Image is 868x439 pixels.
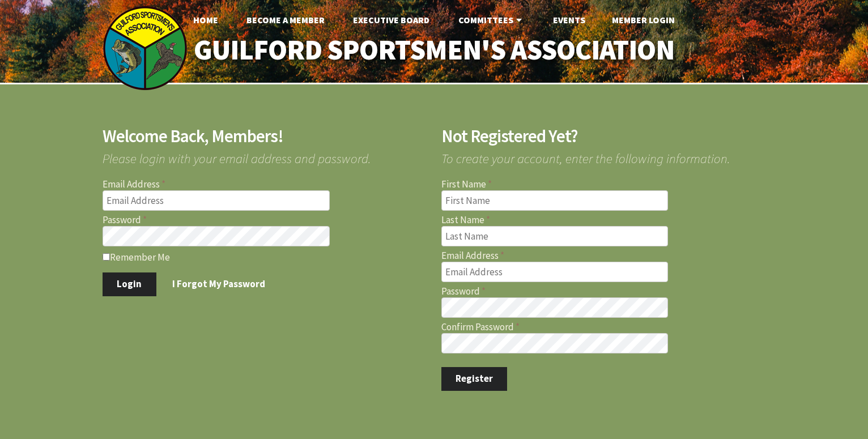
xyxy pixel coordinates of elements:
[103,6,188,91] img: logo_sm.png
[237,8,334,31] a: Become A Member
[103,127,427,145] h2: Welcome Back, Members!
[544,8,594,31] a: Events
[344,8,439,31] a: Executive Board
[103,215,427,225] label: Password
[441,367,508,391] button: Register
[441,322,766,332] label: Confirm Password
[103,251,427,262] label: Remember Me
[441,127,766,145] h2: Not Registered Yet?
[441,180,766,189] label: First Name
[103,180,427,189] label: Email Address
[441,226,669,246] input: Last Name
[441,215,766,225] label: Last Name
[158,272,280,296] a: I Forgot My Password
[103,190,330,211] input: Email Address
[441,262,669,282] input: Email Address
[103,253,110,261] input: Remember Me
[441,287,766,296] label: Password
[170,26,699,74] a: Guilford Sportsmen's Association
[603,8,684,31] a: Member Login
[184,8,227,31] a: Home
[103,272,156,296] button: Login
[441,251,766,261] label: Email Address
[441,190,669,211] input: First Name
[103,145,427,165] span: Please login with your email address and password.
[441,145,766,165] span: To create your account, enter the following information.
[449,8,534,31] a: Committees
